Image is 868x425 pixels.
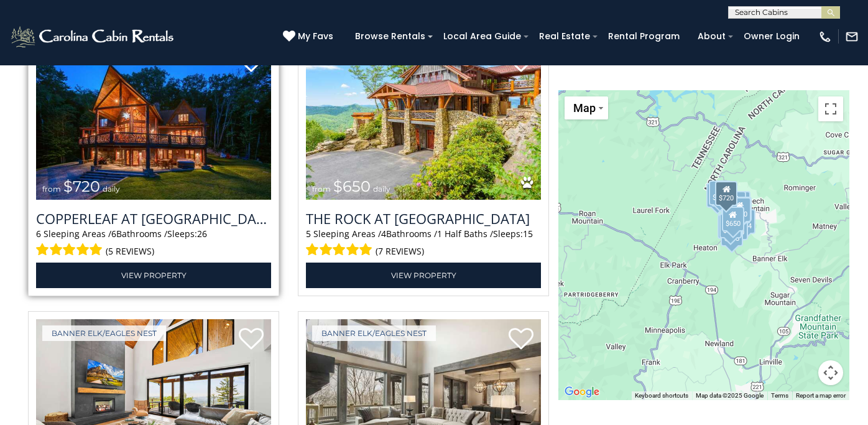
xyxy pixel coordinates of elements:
a: My Favs [283,30,336,44]
div: Sleeping Areas / Bathrooms / Sleeps: [306,228,541,259]
a: Local Area Guide [437,27,527,46]
img: Copperleaf at Eagles Nest [36,42,271,199]
span: 1 Half Baths / [437,228,493,240]
a: Real Estate [533,27,596,46]
span: 6 [111,228,116,240]
a: About [691,27,732,46]
span: from [312,184,331,194]
a: Terms (opens in new tab) [771,392,788,399]
a: View Property [36,263,271,288]
button: Keyboard shortcuts [635,391,688,400]
h3: Copperleaf at Eagles Nest [36,209,271,228]
a: Browse Rentals [349,27,432,46]
div: $230 [719,213,741,238]
div: $285 [707,183,729,208]
span: Map data ©2025 Google [696,392,764,399]
a: Copperleaf at Eagles Nest from $720 daily [36,42,271,199]
a: View Property [306,263,541,288]
a: The Rock at Eagles Nest from $650 daily [306,42,541,199]
span: My Favs [298,30,333,43]
a: Open this area in Google Maps (opens a new window) [561,384,603,400]
img: mail-regular-white.png [845,30,859,44]
span: 5 [306,228,311,240]
a: The Rock at [GEOGRAPHIC_DATA] [306,209,541,228]
img: The Rock at Eagles Nest [306,42,541,199]
img: White-1-2.png [9,24,177,49]
span: (7 reviews) [376,243,424,259]
div: $265 [709,180,731,205]
a: Add to favorites [239,327,264,353]
button: Toggle fullscreen view [818,96,843,121]
span: from [42,184,61,194]
span: 26 [197,228,207,240]
span: daily [373,184,390,194]
a: Owner Login [737,27,806,46]
span: 6 [36,228,41,240]
span: 15 [523,228,533,240]
a: Banner Elk/Eagles Nest [312,325,436,341]
span: $720 [63,177,100,195]
a: Add to favorites [509,327,533,353]
button: Change map style [565,96,608,119]
a: Banner Elk/Eagles Nest [42,325,166,341]
a: Report a map error [796,392,846,399]
span: 4 [381,228,386,240]
h3: The Rock at Eagles Nest [306,209,541,228]
span: Map [573,101,596,114]
span: (5 reviews) [106,243,154,259]
button: Map camera controls [818,360,843,385]
a: Copperleaf at [GEOGRAPHIC_DATA] [36,209,271,228]
span: $650 [333,177,371,195]
span: daily [103,184,120,194]
img: phone-regular-white.png [818,30,832,44]
a: Rental Program [602,27,686,46]
div: $230 [719,213,742,238]
div: Sleeping Areas / Bathrooms / Sleeps: [36,228,271,259]
div: $720 [716,181,738,206]
div: $230 [729,197,751,222]
img: Google [561,384,603,400]
div: $650 [722,207,744,231]
div: $305 [718,214,740,239]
